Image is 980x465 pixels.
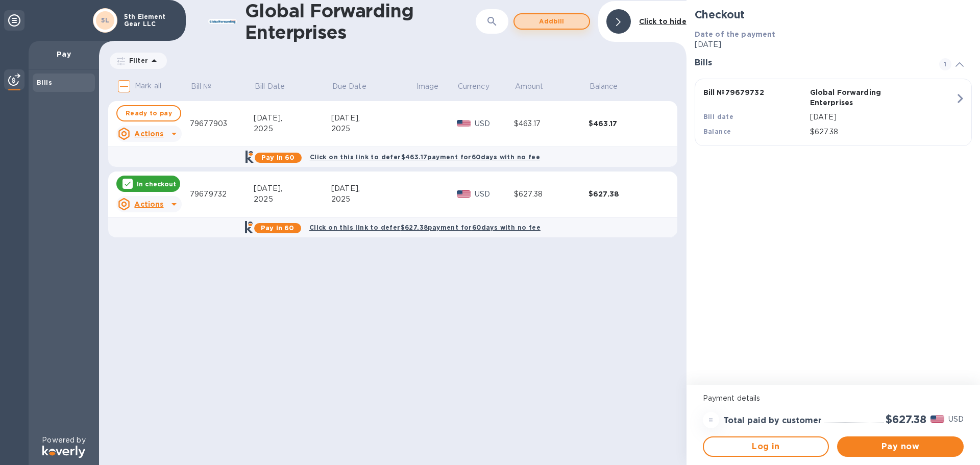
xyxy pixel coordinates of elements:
[457,120,471,127] img: USD
[810,127,955,137] p: $627.38
[261,154,295,161] b: Pay in 60
[124,13,175,28] p: 5th Element Gear LLC
[590,81,618,92] p: Balance
[254,194,331,205] div: 2025
[845,440,955,453] span: Pay now
[42,446,85,458] img: Logo
[589,189,663,199] div: $627.38
[332,81,380,92] span: Due Date
[703,113,734,120] b: Bill date
[475,118,514,129] p: USD
[331,113,415,124] div: [DATE],
[703,128,731,135] b: Balance
[695,30,776,38] b: Date of the payment
[930,415,944,423] img: USD
[134,130,163,138] u: Actions
[191,81,212,92] p: Bill №
[261,224,294,232] b: Pay in 60
[310,153,540,161] b: Click on this link to defer $463.17 payment for 60 days with no fee
[810,112,955,123] p: [DATE]
[695,79,972,146] button: Bill №79679732Global Forwarding EnterprisesBill date[DATE]Balance$627.38
[458,81,489,92] p: Currency
[135,81,161,91] p: Mark all
[331,194,415,205] div: 2025
[37,49,91,59] p: Pay
[695,8,972,21] h2: Checkout
[126,107,172,119] span: Ready to pay
[695,39,972,50] p: [DATE]
[475,189,514,200] p: USD
[457,190,471,198] img: USD
[515,81,557,92] span: Amount
[416,81,439,92] p: Image
[590,81,631,92] span: Balance
[331,124,415,134] div: 2025
[948,414,964,425] p: USD
[695,58,927,68] h3: Bills
[639,17,687,26] b: Click to hide
[191,81,225,92] span: Bill №
[309,224,541,231] b: Click on this link to defer $627.38 payment for 60 days with no fee
[515,81,544,92] p: Amount
[514,189,589,200] div: $627.38
[589,118,663,129] div: $463.17
[125,56,148,65] p: Filter
[332,81,366,92] p: Due Date
[513,13,590,30] button: Addbill
[703,412,719,428] div: =
[837,436,964,457] button: Pay now
[939,58,951,70] span: 1
[37,79,52,86] b: Bills
[703,436,829,457] button: Log in
[886,413,926,426] h2: $627.38
[514,118,589,129] div: $463.17
[723,416,822,426] h3: Total paid by customer
[116,105,181,121] button: Ready to pay
[712,440,820,453] span: Log in
[137,180,176,188] p: In checkout
[101,16,110,24] b: 5L
[42,435,85,446] p: Powered by
[703,393,964,404] p: Payment details
[331,183,415,194] div: [DATE],
[255,81,285,92] p: Bill Date
[810,87,913,108] p: Global Forwarding Enterprises
[254,113,331,124] div: [DATE],
[134,200,163,208] u: Actions
[190,118,254,129] div: 79677903
[254,183,331,194] div: [DATE],
[523,15,581,28] span: Add bill
[190,189,254,200] div: 79679732
[255,81,298,92] span: Bill Date
[254,124,331,134] div: 2025
[703,87,806,97] p: Bill № 79679732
